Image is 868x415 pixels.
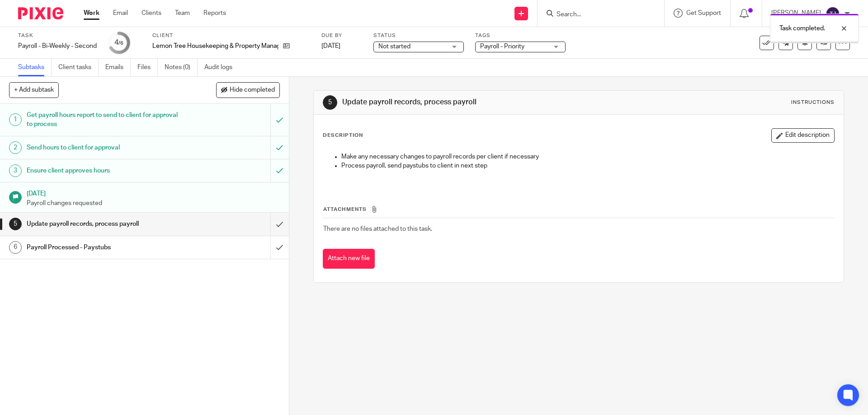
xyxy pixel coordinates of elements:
label: Due by [321,32,362,39]
small: /6 [118,41,123,46]
h1: Get payroll hours report to send to client for approval to process [27,108,183,131]
p: Task completed. [779,24,825,33]
div: 2 [9,141,22,154]
div: 3 [9,164,22,177]
img: svg%3E [826,6,840,21]
button: Hide completed [216,82,280,98]
label: Client [152,32,310,39]
span: Not started [378,43,410,50]
p: Payroll changes requested [27,199,280,208]
a: Team [175,9,190,18]
div: 5 [9,218,22,230]
h1: Send hours to client for approval [27,141,183,154]
div: Instructions [791,99,835,106]
h1: [DATE] [27,187,280,198]
button: + Add subtask [9,82,59,98]
a: Reports [203,9,226,18]
a: Client tasks [58,59,99,76]
div: Payroll - Bi-Weekly - Second [18,42,97,51]
button: Attach new file [323,249,375,269]
p: Description [323,132,363,139]
div: 5 [323,95,337,110]
a: Email [113,9,128,18]
p: Make any necessary changes to payroll records per client if necessary [341,152,834,161]
span: Payroll - Priority [480,43,524,50]
p: Process payroll, send paystubs to client in next step [341,161,834,170]
a: Emails [105,59,131,76]
div: 4 [114,37,123,48]
span: Hide completed [230,87,275,94]
span: There are no files attached to this task. [323,226,432,232]
h1: Update payroll records, process payroll [27,217,183,231]
label: Task [18,32,97,39]
a: Notes (0) [165,59,198,76]
span: Attachments [323,207,367,212]
a: Clients [142,9,161,18]
img: Pixie [18,7,63,19]
a: Audit logs [204,59,239,76]
a: Work [84,9,99,18]
h1: Payroll Processed - Paystubs [27,241,183,254]
a: Subtasks [18,59,52,76]
h1: Update payroll records, process payroll [342,98,598,107]
div: 1 [9,113,22,126]
label: Status [373,32,464,39]
a: Files [137,59,158,76]
span: [DATE] [321,43,340,49]
button: Edit description [771,128,835,143]
h1: Ensure client approves hours [27,164,183,177]
div: 6 [9,241,22,254]
p: Lemon Tree Housekeeping & Property Management [152,42,278,51]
